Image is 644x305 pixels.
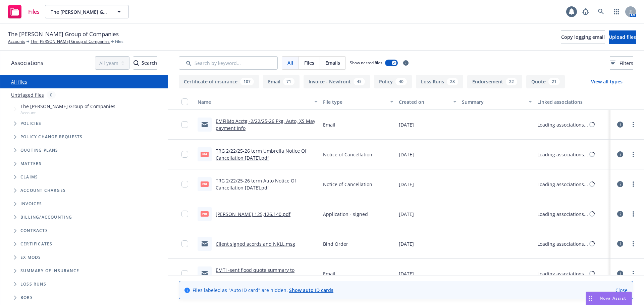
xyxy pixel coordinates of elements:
div: 21 [548,78,560,85]
span: The [PERSON_NAME] Group of Companies [8,30,119,39]
span: [DATE] [399,240,414,247]
div: Created on [399,98,449,105]
a: Accounts [8,39,25,45]
input: Toggle Row Selected [181,270,188,277]
button: Quote [526,75,565,88]
button: Created on [396,94,459,110]
div: Tree Example [0,101,168,211]
button: Policy [374,75,412,88]
a: TRG 2/22/25-26 term Auto Notice Of Cancellation [DATE].pdf [216,177,296,191]
span: [DATE] [399,121,414,128]
a: more [629,121,637,129]
span: The [PERSON_NAME] Group of Companies [20,103,115,110]
button: Loss Runs [416,75,463,88]
span: Quoting plans [20,148,58,152]
a: Files [5,2,42,21]
button: Filters [610,56,633,70]
button: File type [320,94,396,110]
a: more [629,270,637,278]
span: All [287,59,293,66]
div: 45 [354,78,365,85]
a: Show auto ID cards [289,287,333,293]
span: Emails [325,59,340,66]
span: The [PERSON_NAME] Group of Companies [51,8,109,15]
div: 0 [47,91,56,99]
span: Files [304,59,314,66]
input: Toggle Row Selected [181,151,188,158]
span: Summary of insurance [20,269,79,273]
div: Loading associations... [537,270,588,277]
a: TRG 2/22/25-26 term Umbrella Notice Of Cancellation [DATE].pdf [216,148,307,161]
input: Select all [181,98,188,105]
a: [PERSON_NAME] 125,126.140.pdf [216,211,290,217]
span: Claims [20,175,38,179]
div: 71 [283,78,294,85]
span: [DATE] [399,181,414,188]
div: Summary [462,98,525,105]
svg: Search [133,60,139,66]
div: File type [323,98,386,105]
span: Bind Order [323,240,348,247]
a: All files [11,79,27,85]
span: pdf [201,181,209,186]
div: 22 [506,78,517,85]
span: Files labeled as "Auto ID card" are hidden. [193,287,333,294]
span: Email [323,121,335,128]
span: Nova Assist [600,295,626,301]
span: Files [115,39,123,45]
div: 40 [395,78,407,85]
span: Files [28,9,40,14]
span: [DATE] [399,211,414,218]
a: The [PERSON_NAME] Group of Companies [31,39,110,45]
button: View all types [580,75,633,88]
button: Invoice - Newfront [304,75,370,88]
input: Toggle Row Selected [181,121,188,128]
span: Account [20,110,115,116]
button: SearchSearch [133,56,157,70]
button: Name [195,94,320,110]
span: Matters [20,162,42,166]
span: Copy logging email [561,34,605,40]
button: Summary [459,94,535,110]
a: more [629,150,637,158]
span: Policy change requests [20,135,83,139]
span: Application - signed [323,211,368,218]
span: Invoices [20,202,42,206]
span: Loss Runs [20,282,46,286]
span: pdf [201,152,209,157]
button: Upload files [609,30,636,44]
span: Filters [620,60,633,67]
div: Linked associations [537,98,608,105]
div: Folder Tree Example [0,211,168,304]
button: Certificate of insurance [179,75,259,88]
div: Loading associations... [537,240,588,247]
span: [DATE] [399,151,414,158]
a: Switch app [610,5,623,18]
span: Notice of Cancellation [323,151,372,158]
a: Search [594,5,608,18]
a: EMTI -sent flood quote summary to client.msg [216,267,294,280]
span: Billing/Accounting [20,215,72,219]
span: Policies [20,122,42,126]
div: Name [198,98,310,105]
a: Untriaged files [11,91,44,98]
div: Loading associations... [537,211,588,218]
button: Email [263,75,300,88]
div: 28 [447,78,458,85]
span: Notice of Cancellation [323,181,372,188]
span: pdf [201,211,209,216]
span: Ex Mods [20,255,41,259]
input: Search by keyword... [179,56,278,70]
a: Report a Bug [579,5,592,18]
a: EMFI&to Acctg -2/22/25-26 Pkg, Auto, XS May payment info [216,118,315,131]
span: Upload files [609,34,636,40]
a: Client signed acords and NKLL.msg [216,241,295,247]
div: Loading associations... [537,151,588,158]
span: Show nested files [350,60,382,66]
input: Toggle Row Selected [181,240,188,247]
input: Toggle Row Selected [181,211,188,217]
button: Linked associations [535,94,610,110]
button: Copy logging email [561,30,605,44]
a: more [629,180,637,188]
span: BORs [20,296,33,300]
